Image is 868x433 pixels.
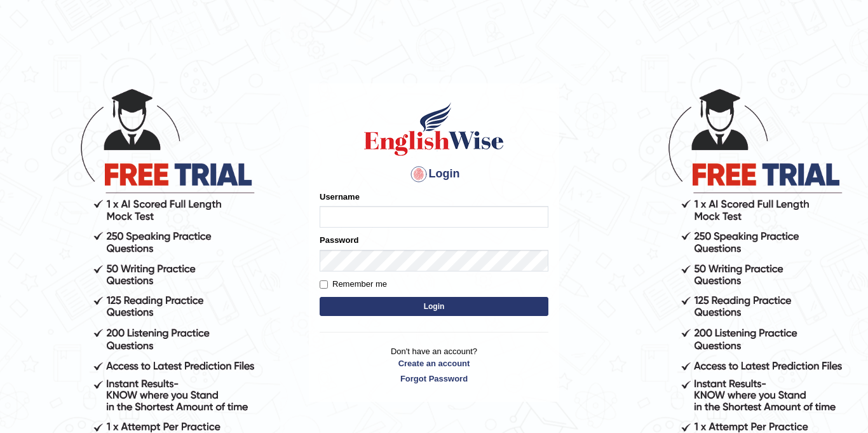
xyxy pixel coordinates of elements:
[320,278,387,291] label: Remember me
[362,100,506,158] img: Logo of English Wise sign in for intelligent practice with AI
[320,373,548,385] a: Forgot Password
[320,234,358,246] label: Password
[320,280,328,289] input: Remember me
[320,191,360,203] label: Username
[320,345,548,385] p: Don't have an account?
[320,164,548,184] h4: Login
[320,297,548,316] button: Login
[320,357,548,369] a: Create an account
